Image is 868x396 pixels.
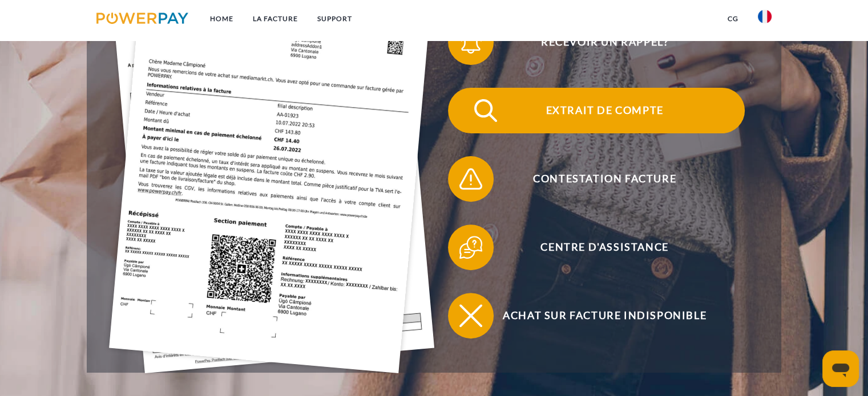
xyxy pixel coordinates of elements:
img: qb_search.svg [471,96,500,125]
img: qb_warning.svg [457,165,485,193]
button: Centre d'assistance [448,224,745,270]
button: Contestation Facture [448,156,745,202]
img: logo-powerpay.svg [96,13,188,24]
a: Home [200,9,243,29]
img: qb_bell.svg [457,28,485,56]
iframe: Bouton de lancement de la fenêtre de messagerie, conversation en cours [822,350,859,387]
img: fr [758,10,772,23]
span: Recevoir un rappel? [465,19,744,65]
img: qb_help.svg [457,233,485,262]
img: qb_close.svg [457,301,485,330]
button: Achat sur facture indisponible [448,293,745,338]
span: Centre d'assistance [465,224,744,270]
span: Achat sur facture indisponible [465,293,744,338]
span: Contestation Facture [465,156,744,202]
a: CG [718,9,748,29]
button: Extrait de compte [448,88,745,133]
button: Recevoir un rappel? [448,19,745,65]
a: Support [308,9,362,29]
a: LA FACTURE [243,9,308,29]
span: Extrait de compte [465,88,744,133]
